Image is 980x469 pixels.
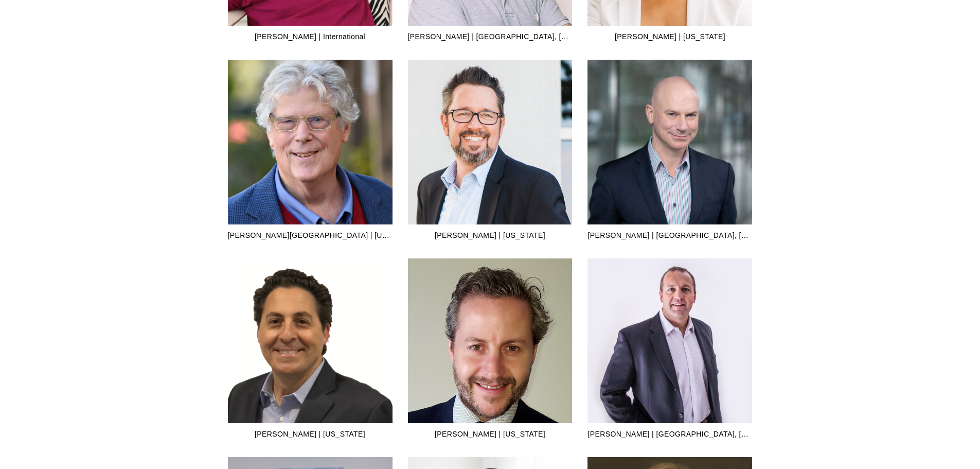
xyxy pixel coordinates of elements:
div: [PERSON_NAME] | [US_STATE] [228,427,393,442]
img: Brian Burger | California [404,60,575,224]
img: John Byrne | Dublin, Ireland [587,60,818,224]
div: [PERSON_NAME] | International [228,29,393,44]
img: Dan Collins | Sydney, Australia [587,258,752,423]
div: [PERSON_NAME] | [GEOGRAPHIC_DATA], [GEOGRAPHIC_DATA] [408,29,573,44]
div: [PERSON_NAME] | [US_STATE] [408,427,573,442]
div: [PERSON_NAME] | [US_STATE] [408,228,573,243]
div: [PERSON_NAME] | [GEOGRAPHIC_DATA], [GEOGRAPHIC_DATA] [587,228,752,243]
div: [PERSON_NAME] | [US_STATE] [587,29,752,44]
img: Frank Calderaro | Colorado [220,258,400,423]
img: Phil Bristol | California [228,55,393,230]
div: [PERSON_NAME][GEOGRAPHIC_DATA] | [US_STATE] [228,228,393,243]
div: [PERSON_NAME] | [GEOGRAPHIC_DATA], [GEOGRAPHIC_DATA] [587,427,752,442]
